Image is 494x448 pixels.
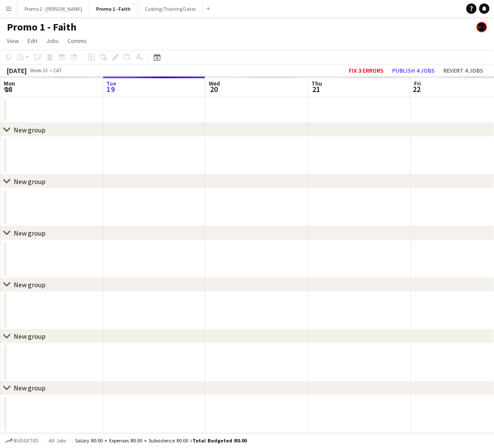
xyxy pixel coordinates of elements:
a: Edit [24,35,41,46]
button: Promo 2 - [PERSON_NAME] [18,0,89,17]
span: Budgeted [14,438,39,444]
span: Mon [4,80,15,87]
button: Revert 4 jobs [440,65,487,76]
div: New group [14,384,46,393]
button: Promo 1 - Faith [89,0,138,17]
app-user-avatar: Eddie Malete [477,22,487,32]
span: Wed [209,80,220,87]
div: New group [14,177,46,186]
button: Budgeted [4,436,40,446]
span: Comms [67,37,87,45]
div: New group [14,281,46,289]
span: Tue [107,80,117,87]
span: View [7,37,19,45]
button: Publish 4 jobs [389,65,439,76]
button: Fix 3 errors [346,65,387,76]
div: New group [14,126,46,134]
h1: Promo 1 - Faith [7,21,76,34]
div: CAT [53,67,62,74]
span: Edit [27,37,37,45]
span: Jobs [46,37,59,45]
span: 19 [105,84,117,94]
div: New group [14,229,46,237]
span: All jobs [47,438,68,444]
span: Week 33 [28,67,50,74]
span: Total Budgeted R0.00 [192,438,247,444]
span: 18 [3,84,15,94]
button: Casting/Training Dates [138,0,203,17]
span: Fri [415,80,421,87]
span: 21 [311,84,323,94]
a: Jobs [43,35,62,46]
div: [DATE] [7,66,27,75]
div: Salary R0.00 + Expenses R0.00 + Subsistence R0.00 = [75,438,247,444]
span: 20 [208,84,220,94]
a: View [3,35,22,46]
a: Comms [64,35,90,46]
span: Thu [312,80,323,87]
span: 22 [413,84,421,94]
div: New group [14,332,46,341]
